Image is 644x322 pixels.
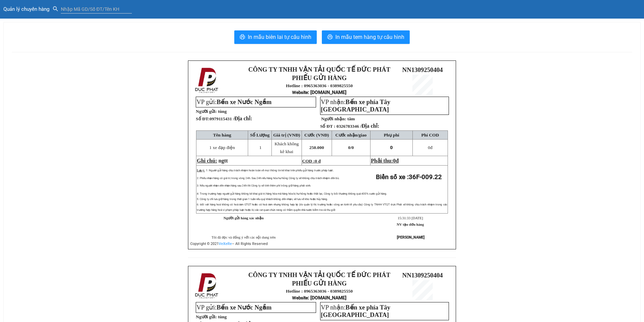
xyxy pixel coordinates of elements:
span: Lưu ý: [197,169,205,172]
strong: Người gửi: [196,109,217,114]
span: 1 [259,145,262,150]
span: In mẫu biên lai tự cấu hình [248,33,311,41]
span: Cước nhận/giao [335,132,367,138]
span: Website [292,295,308,300]
span: 6: Đối với hàng hoá không có hoá đơn GTGT hoặc có hoá đơn nhưng không hợp lệ (do quản lý thị trườ... [197,203,447,212]
span: Bến xe Nước Ngầm [217,304,272,311]
span: Khách không kê khai [275,141,299,154]
span: printer [240,34,245,41]
span: 1 xe đạp điện [209,145,235,150]
strong: NV tạo đơn hàng [397,223,424,226]
strong: CÔNG TY TNHH VẬN TẢI QUỐC TẾ ĐỨC PHÁT [248,66,390,73]
strong: Hotline : 0965363036 - 0389825550 [286,289,353,294]
strong: PHIẾU GỬI HÀNG [292,74,347,81]
span: Số Lượng [250,132,270,138]
span: 36F-009.22 [409,173,442,181]
span: 0 đ [315,158,320,164]
span: 0326783346 / [336,124,379,129]
span: VP gửi: [196,304,271,311]
span: ngtt [218,158,228,164]
span: tùng [218,109,227,114]
span: search [53,6,58,11]
strong: Số ĐT: [196,116,252,121]
img: logo [193,272,221,300]
span: Bến xe phía Tây [GEOGRAPHIC_DATA] [321,304,390,318]
span: NN1309250404 [402,272,443,279]
span: Địa chỉ: [234,116,252,121]
strong: Người gửi hàng xác nhận [223,216,264,220]
span: 3: Nếu người nhận đến nhận hàng sau 24h thì Công ty sẽ tính thêm phí trông giữ hàng phát sinh. [197,184,311,187]
span: Website [292,90,308,95]
span: Phải thu: [371,158,399,164]
span: COD : [302,158,321,164]
span: Giá trị (VNĐ) [273,132,300,138]
span: Cước (VNĐ) [304,132,329,138]
span: Bến xe phía Tây [GEOGRAPHIC_DATA] [321,98,390,113]
strong: Biển số xe : [376,173,442,181]
span: đ [428,145,432,150]
strong: Số ĐT : [320,124,335,129]
span: Phụ phí [384,132,399,138]
span: 2: Phiếu nhận hàng có giá trị trong vòng 24h. Sau 24h nếu hàng hóa hư hỏng Công ty sẽ không chịu ... [197,177,339,180]
span: 250.000 [309,145,324,150]
strong: CÔNG TY TNHH VẬN TẢI QUỐC TẾ ĐỨC PHÁT [248,271,390,278]
span: 5: Công ty chỉ lưu giữ hàng trong thời gian 1 tuần nếu quý khách không đến nhận, sẽ lưu về kho ho... [197,198,328,201]
strong: Người nhận: [321,116,346,121]
span: Tên hàng [213,132,231,138]
img: logo [193,66,221,95]
span: 0 [390,145,393,150]
strong: : [DOMAIN_NAME] [292,90,347,95]
strong: Hotline : 0965363036 - 0389825550 [286,83,353,88]
span: 0/ [348,145,354,150]
span: Copyright © 2021 – All Rights Reserved [190,242,268,246]
input: Nhập Mã GD/Số ĐT/Tên KH [61,5,132,13]
span: 1: Người gửi hàng chịu trách nhiệm hoàn toàn về mọi thông tin kê khai trên phiếu gửi hàng trước p... [206,169,334,172]
span: 0 [393,158,396,164]
span: Phí COD [421,132,439,138]
span: NN1309250404 [402,66,443,73]
span: Bến xe Nước Ngầm [217,98,272,105]
span: Địa chỉ: [361,123,379,129]
span: 0979115431 / [210,116,252,121]
span: tùng [218,314,227,319]
span: printer [327,34,333,41]
span: 0 [428,145,430,150]
a: VeXeRe [219,242,232,246]
span: Ghi chú: [197,158,217,164]
span: 4: Trong trường hợp người gửi hàng không kê khai giá trị hàng hóa mà hàng hóa bị hư hỏng hoặc thấ... [197,192,387,195]
span: VP nhận: [321,98,390,113]
button: printerIn mẫu tem hàng tự cấu hình [322,30,410,44]
button: printerIn mẫu biên lai tự cấu hình [234,30,317,44]
strong: Người gửi: [196,314,217,319]
span: 0 [352,145,354,150]
strong: [PERSON_NAME] [397,235,425,240]
span: Tôi đã đọc và đồng ý với các nội dung trên [212,236,276,239]
span: tâm [347,116,355,121]
span: đ [396,158,399,164]
span: 15:31:33 [DATE] [398,216,423,220]
strong: : [DOMAIN_NAME] [292,295,347,300]
strong: PHIẾU GỬI HÀNG [292,280,347,287]
span: In mẫu tem hàng tự cấu hình [335,33,404,41]
a: Quản lý chuyến hàng [3,6,53,12]
span: VP gửi: [196,98,271,105]
span: VP nhận: [321,304,390,318]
